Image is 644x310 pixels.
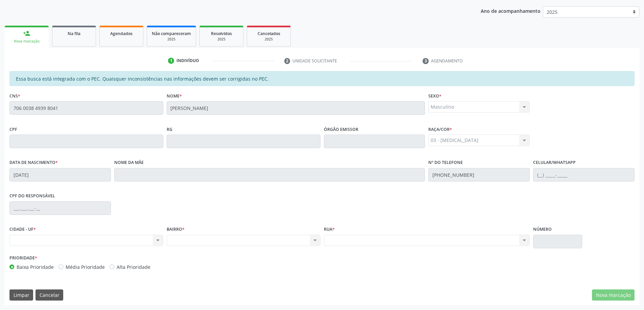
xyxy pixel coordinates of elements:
label: Média Prioridade [66,263,105,271]
p: Ano de acompanhamento [481,6,541,15]
button: Nova marcação [592,289,635,301]
label: Órgão emissor [324,124,358,135]
div: 2025 [252,37,286,42]
label: CIDADE - UF [9,224,36,235]
label: RG [167,124,172,135]
label: Prioridade [9,253,37,263]
input: ___.___.___-__ [9,201,111,215]
label: Rua [324,224,335,235]
span: Resolvidos [211,31,232,36]
label: Baixa Prioridade [17,263,54,271]
span: Cancelados [258,31,280,36]
label: CNS [9,91,20,101]
label: Nome da mãe [114,158,144,168]
div: 2025 [152,37,191,42]
div: Essa busca está integrada com o PEC. Quaisquer inconsistências nas informações devem ser corrigid... [9,71,635,86]
input: __/__/____ [9,168,111,181]
label: Nome [167,91,182,101]
label: Celular/WhatsApp [533,158,576,168]
button: Cancelar [35,289,63,301]
div: 1 [168,58,174,64]
input: (__) _____-_____ [428,168,530,181]
button: Limpar [9,289,33,301]
div: Indivíduo [176,58,199,64]
label: Nº do Telefone [428,158,463,168]
label: Data de nascimento [9,158,58,168]
span: Na fila [68,31,80,36]
input: (__) _____-_____ [533,168,635,181]
label: CPF do responsável [9,191,55,201]
span: Não compareceram [152,31,191,36]
div: Nova marcação [9,39,44,44]
label: Alta Prioridade [117,263,150,271]
div: 2025 [205,37,238,42]
div: person_add [23,30,30,37]
label: BAIRRO [167,224,185,235]
label: Sexo [428,91,442,101]
span: Agendados [110,31,133,36]
label: CPF [9,124,17,135]
label: Número [533,224,552,235]
label: Raça/cor [428,124,452,135]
